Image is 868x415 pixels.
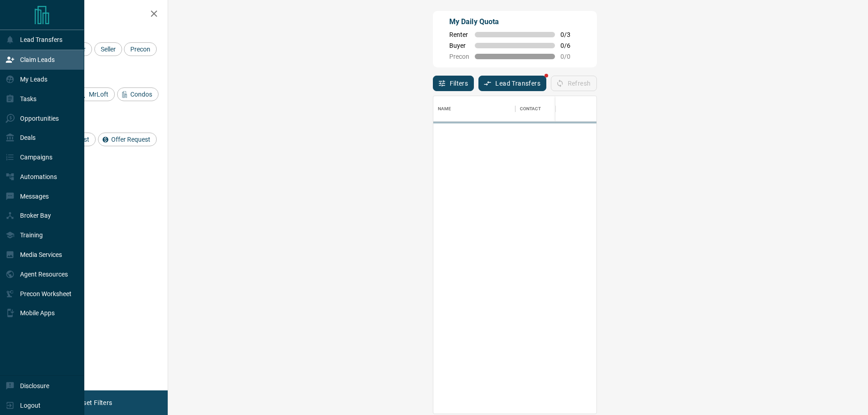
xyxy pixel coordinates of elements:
h2: Filters [29,9,159,20]
span: 0 / 0 [560,53,580,60]
p: My Daily Quota [449,16,580,27]
span: Renter [449,31,469,38]
div: Name [433,96,515,122]
span: Precon [449,53,469,60]
span: Precon [127,46,154,53]
span: Offer Request [108,136,154,143]
div: Precon [124,42,157,56]
span: 0 / 6 [560,42,580,49]
div: Condos [117,87,159,101]
span: MrLoft [86,91,112,98]
span: Condos [127,91,155,98]
span: 0 / 3 [560,31,580,38]
div: Contact [515,96,588,122]
div: MrLoft [76,87,115,101]
span: Seller [98,46,119,53]
button: Filters [433,76,474,91]
div: Offer Request [98,133,157,146]
span: Buyer [449,42,469,49]
div: Name [438,96,452,122]
div: Contact [520,96,541,122]
button: Reset Filters [69,395,118,410]
div: Seller [94,42,122,56]
button: Lead Transfers [478,76,546,91]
